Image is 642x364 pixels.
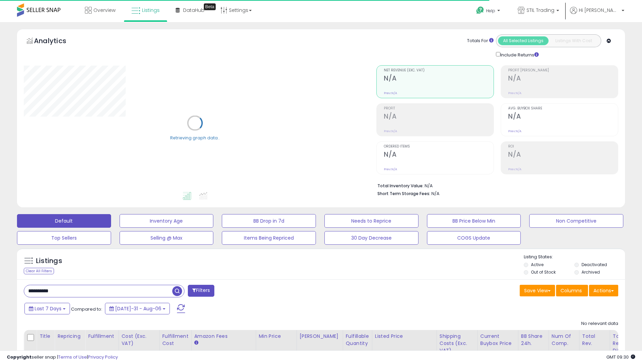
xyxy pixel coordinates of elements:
button: COGS Update [427,231,521,245]
button: Items Being Repriced [222,231,316,245]
div: Clear All Filters [24,268,54,274]
div: Include Returns [491,51,547,58]
span: Profit [384,107,494,110]
h2: N/A [508,74,618,84]
a: Help [471,1,507,22]
div: Amazon Fees [194,333,253,340]
small: Prev: N/A [508,167,521,171]
h2: N/A [384,151,494,160]
span: 2025-08-14 09:30 GMT [606,354,635,360]
div: Retrieving graph data.. [170,135,220,141]
button: Actions [589,285,618,296]
div: Total Rev. Diff. [613,333,626,354]
div: Current Buybox Price [480,333,515,347]
button: Listings With Cost [548,36,599,45]
div: Num of Comp. [552,333,576,347]
button: Save View [520,285,555,296]
span: STIL Trading [527,7,554,14]
div: Total Rev. [582,333,607,347]
span: Compared to: [71,306,102,312]
button: Default [17,214,111,228]
b: Total Inventory Value: [377,183,424,189]
small: Prev: N/A [384,91,397,95]
h2: N/A [384,74,494,84]
span: Listings [142,7,160,14]
button: Inventory Age [120,214,214,228]
small: Prev: N/A [384,167,397,171]
li: N/A [377,181,613,189]
small: Prev: N/A [508,91,521,95]
span: DataHub [183,7,204,14]
h5: Listings [36,256,62,266]
span: Hi [PERSON_NAME] [579,7,620,14]
small: Prev: N/A [384,129,397,133]
div: Title [39,333,52,340]
a: Privacy Policy [88,354,118,360]
label: Active [531,262,543,267]
div: Totals For [467,38,494,44]
label: Deactivated [582,262,607,267]
button: Last 7 Days [24,303,70,314]
button: Non Competitive [529,214,623,228]
small: Amazon Fees. [194,340,198,346]
small: Prev: N/A [508,129,521,133]
span: N/A [431,190,440,197]
div: Cost (Exc. VAT) [122,333,157,347]
div: No relevant data [581,320,618,327]
span: ROI [508,145,618,149]
div: Fulfillment Cost [162,333,189,347]
h5: Analytics [34,36,79,47]
div: Shipping Costs (Exc. VAT) [440,333,475,354]
button: Needs to Reprice [324,214,418,228]
span: Columns [560,287,582,294]
div: BB Share 24h. [521,333,546,347]
div: Tooltip anchor [204,3,216,10]
div: seller snap | | [7,354,118,361]
div: Fulfillable Quantity [346,333,369,347]
div: Fulfillment [88,333,115,340]
button: BB Price Below Min [427,214,521,228]
button: Columns [556,285,588,296]
strong: Copyright [7,354,32,360]
i: Get Help [476,6,484,15]
span: Ordered Items [384,145,494,149]
div: [PERSON_NAME] [300,333,340,340]
span: Help [486,8,495,14]
div: Listed Price [375,333,434,340]
span: [DATE]-31 - Aug-06 [115,305,161,312]
button: 30 Day Decrease [324,231,418,245]
label: Archived [582,269,600,275]
div: Repricing [57,333,82,340]
button: All Selected Listings [498,36,549,45]
span: Last 7 Days [35,305,61,312]
button: Top Sellers [17,231,111,245]
button: Selling @ Max [120,231,214,245]
span: Avg. Buybox Share [508,107,618,110]
h2: N/A [508,112,618,122]
a: Hi [PERSON_NAME] [570,7,624,22]
a: Terms of Use [58,354,87,360]
p: Listing States: [524,254,625,260]
button: BB Drop in 7d [222,214,316,228]
button: Filters [188,285,214,297]
b: Short Term Storage Fees: [377,191,430,196]
h2: N/A [384,112,494,122]
span: Profit [PERSON_NAME] [508,69,618,72]
span: Net Revenue (Exc. VAT) [384,69,494,72]
span: Overview [93,7,115,14]
label: Out of Stock [531,269,556,275]
button: [DATE]-31 - Aug-06 [105,303,170,314]
div: Min Price [259,333,294,340]
h2: N/A [508,151,618,160]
